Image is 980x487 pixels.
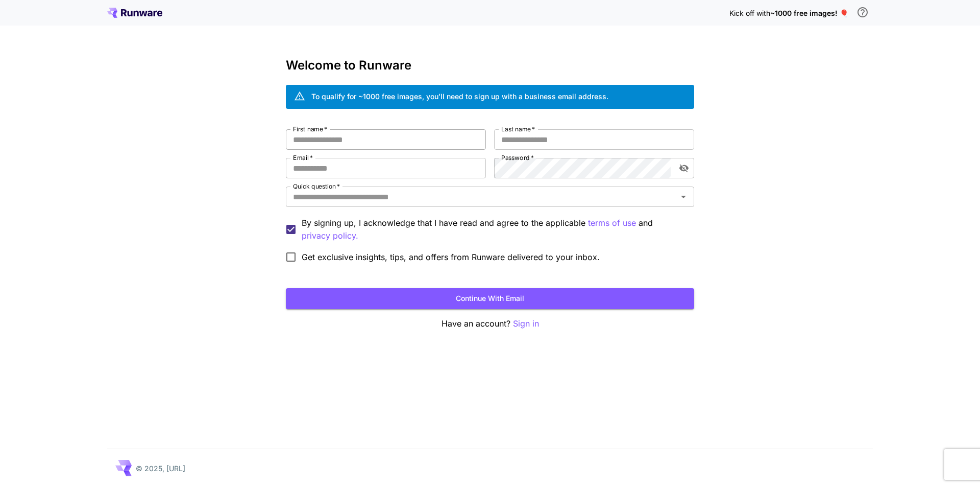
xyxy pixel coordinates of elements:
label: Password [501,153,534,162]
button: Open [676,190,691,204]
p: By signing up, I acknowledge that I have read and agree to the applicable and [302,217,686,242]
p: © 2025, [URL] [136,463,185,474]
label: Quick question [293,182,340,191]
p: privacy policy. [302,229,358,242]
button: In order to qualify for free credit, you need to sign up with a business email address and click ... [852,2,873,22]
span: Get exclusive insights, tips, and offers from Runware delivered to your inbox. [302,251,600,263]
span: Kick off with [729,9,770,17]
p: terms of use [588,217,636,229]
button: Continue with email [286,288,694,309]
button: toggle password visibility [675,159,693,177]
button: By signing up, I acknowledge that I have read and agree to the applicable terms of use and [302,229,358,242]
label: Email [293,153,313,162]
button: Sign in [513,317,539,330]
p: Have an account? [286,317,694,330]
div: To qualify for ~1000 free images, you’ll need to sign up with a business email address. [311,91,608,102]
span: ~1000 free images! 🎈 [770,9,848,17]
label: First name [293,125,327,133]
label: Last name [501,125,535,133]
h3: Welcome to Runware [286,58,694,73]
button: By signing up, I acknowledge that I have read and agree to the applicable and privacy policy. [588,217,636,229]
